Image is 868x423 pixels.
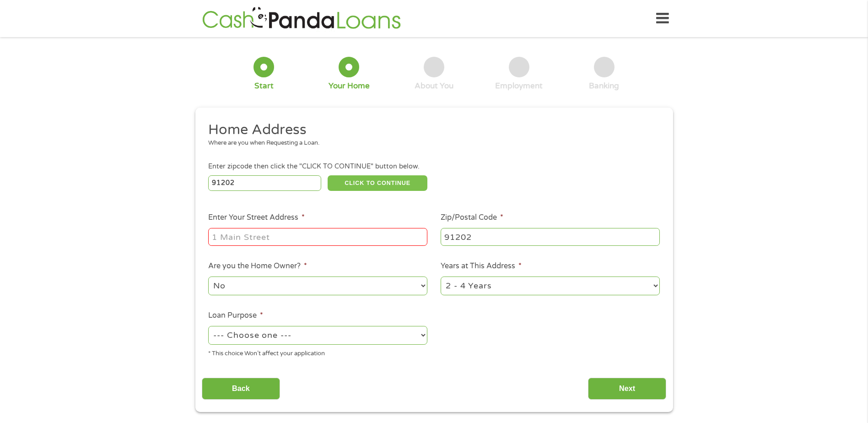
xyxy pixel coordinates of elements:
div: Employment [495,81,543,91]
input: Back [202,378,280,400]
h2: Home Address [208,121,653,139]
div: Your Home [329,81,370,91]
div: Banking [589,81,619,91]
div: Enter zipcode then click the "CLICK TO CONTINUE" button below. [208,162,659,172]
button: CLICK TO CONTINUE [328,175,427,191]
div: Start [254,81,274,91]
img: GetLoanNow Logo [199,5,404,32]
div: About You [415,81,453,91]
label: Enter Your Street Address [208,213,305,222]
div: * This choice Won’t affect your application [208,346,427,358]
input: 1 Main Street [208,228,427,245]
input: Enter Zipcode (e.g 01510) [208,175,321,191]
input: Next [588,378,666,400]
div: Where are you when Requesting a Loan. [208,139,653,148]
label: Are you the Home Owner? [208,261,307,271]
label: Zip/Postal Code [441,213,503,222]
label: Loan Purpose [208,311,263,320]
label: Years at This Address [441,261,522,271]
